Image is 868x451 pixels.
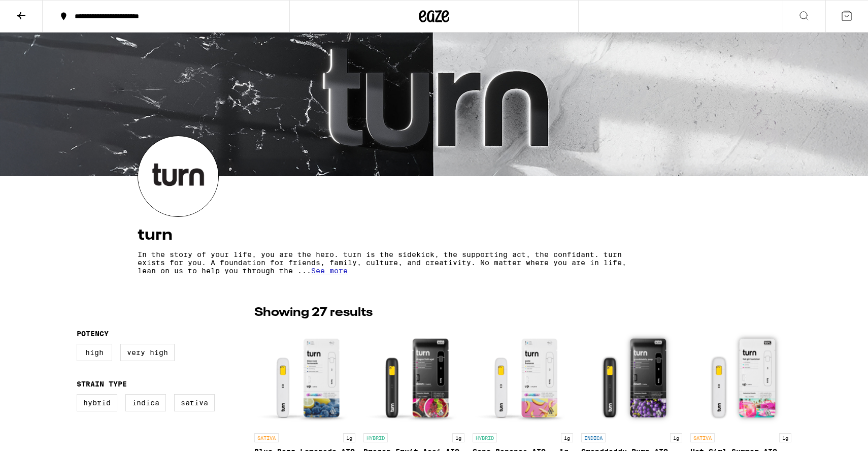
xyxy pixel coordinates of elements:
p: 1g [452,433,464,442]
label: High [77,344,112,361]
label: Hybrid [77,394,117,411]
img: turn - Blue Razz Lemonade AIO - 1g [254,327,355,428]
p: HYBRID [363,433,388,442]
h4: turn [138,227,730,243]
img: turn - Gone Bananas AIO - 1g [473,327,574,428]
img: turn logo [138,136,218,216]
p: SATIVA [690,433,715,442]
p: 1g [779,433,791,442]
p: Showing 27 results [254,304,373,321]
p: 1g [343,433,355,442]
img: turn - Dragon Fruit Acai AIO - 1g [363,327,464,428]
p: 1g [670,433,682,442]
p: 1g [561,433,573,442]
img: turn - Granddaddy Purp AIO - 1g [581,327,682,428]
p: HYBRID [473,433,497,442]
legend: Potency [77,330,109,338]
label: Indica [125,394,166,411]
legend: Strain Type [77,380,127,388]
img: turn - Hot Girl Summer AIO - 1g [690,327,791,428]
span: See more [311,267,348,275]
p: SATIVA [254,433,279,442]
label: Sativa [174,394,215,411]
label: Very High [120,344,175,361]
p: INDICA [581,433,606,442]
p: In the story of your life, you are the hero. turn is the sidekick, the supporting act, the confid... [138,250,641,275]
